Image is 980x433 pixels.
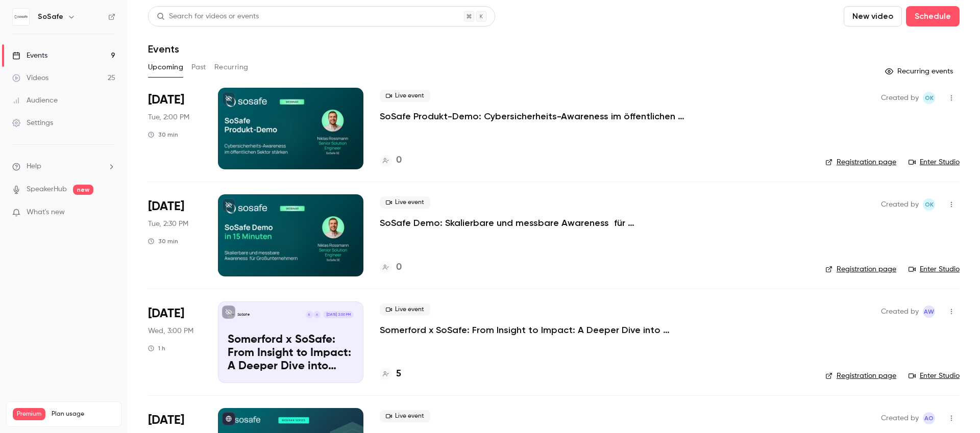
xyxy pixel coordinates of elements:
span: new [73,185,93,195]
span: OK [925,198,934,211]
div: Search for videos or events [157,11,259,22]
span: [DATE] [148,198,184,215]
div: R [305,311,313,319]
span: Live event [380,303,430,316]
span: [DATE] [148,412,184,428]
h4: 5 [396,367,401,381]
h1: Events [148,43,179,55]
a: 0 [380,154,402,167]
span: Plan usage [52,410,115,418]
button: New video [844,6,902,27]
button: Past [191,59,206,75]
span: Live event [380,196,430,209]
h6: SoSafe [38,12,63,22]
span: AO [924,412,934,424]
span: Created by [881,198,919,211]
span: Tue, 2:00 PM [148,112,189,122]
span: Live event [380,410,430,422]
span: Created by [881,92,919,104]
div: 30 min [148,131,178,139]
li: help-dropdown-opener [12,161,115,172]
button: Schedule [906,6,960,27]
div: 1 h [148,344,165,352]
span: AW [924,305,934,318]
button: Recurring [214,59,249,75]
span: Created by [881,412,919,424]
div: A [313,311,321,319]
a: Enter Studio [909,264,960,274]
a: Registration page [825,371,896,381]
a: SpeakerHub [27,184,67,195]
h4: 0 [396,154,402,167]
a: Somerford x SoSafe: From Insight to Impact: A Deeper Dive into Behavioral Science in Cybersecurit... [218,301,363,383]
p: Somerford x SoSafe: From Insight to Impact: A Deeper Dive into Behavioral Science in Cybersecurity [228,334,354,373]
button: Recurring events [880,63,960,80]
a: 0 [380,261,402,274]
div: Videos [12,73,48,83]
a: SoSafe Produkt-Demo: Cybersicherheits-Awareness im öffentlichen Sektor stärken [380,110,686,122]
span: Premium [13,408,45,420]
div: Aug 26 Tue, 2:00 PM (Europe/Paris) [148,88,202,169]
span: [DATE] [148,92,184,108]
p: SoSafe [237,312,250,317]
button: Upcoming [148,59,183,75]
a: Registration page [825,157,896,167]
span: Wed, 3:00 PM [148,326,193,336]
div: Audience [12,95,58,106]
a: 5 [380,367,401,381]
div: Settings [12,118,53,128]
h4: 0 [396,261,402,274]
div: Sep 3 Wed, 3:00 PM (Europe/Berlin) [148,301,202,383]
span: Alba Oni [923,412,935,424]
a: Registration page [825,264,896,274]
div: Aug 26 Tue, 2:30 PM (Europe/Paris) [148,194,202,276]
div: 30 min [148,237,178,245]
span: What's new [27,207,65,218]
span: OK [925,92,934,104]
iframe: Noticeable Trigger [103,208,115,217]
span: Olga Krukova [923,198,935,211]
a: Enter Studio [909,157,960,167]
a: SoSafe Demo: Skalierbare und messbare Awareness für Großunternehmern [380,217,686,229]
span: Alexandra Wasilewski [923,305,935,318]
span: Olga Krukova [923,92,935,104]
div: Events [12,50,47,61]
span: [DATE] 3:00 PM [323,311,353,318]
a: Somerford x SoSafe: From Insight to Impact: A Deeper Dive into Behavioral Science in Cybersecurity [380,324,686,336]
span: Help [27,161,41,172]
span: Live event [380,90,430,102]
span: Created by [881,305,919,318]
a: Enter Studio [909,371,960,381]
span: [DATE] [148,305,184,322]
span: Tue, 2:30 PM [148,219,188,229]
img: SoSafe [13,9,29,25]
